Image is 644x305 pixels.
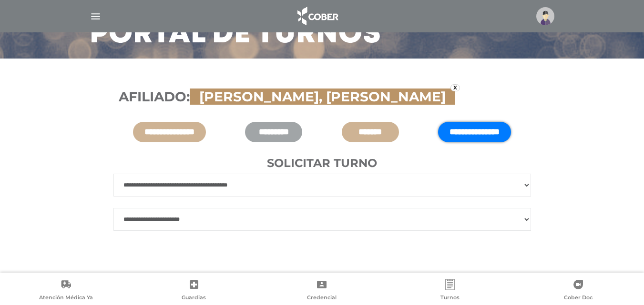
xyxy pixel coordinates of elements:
[90,22,381,47] h3: Portal de turnos
[90,10,102,22] img: Cober_menu-lines-white.svg
[292,5,342,28] img: logo_cober_home-white.png
[182,294,206,303] span: Guardias
[450,84,460,91] a: x
[307,294,337,303] span: Credencial
[514,279,642,303] a: Cober Doc
[113,157,531,170] h4: Solicitar turno
[258,279,386,303] a: Credencial
[536,7,554,25] img: profile-placeholder.svg
[2,279,130,303] a: Atención Médica Ya
[39,294,93,303] span: Atención Médica Ya
[194,89,450,105] span: [PERSON_NAME], [PERSON_NAME]
[130,279,258,303] a: Guardias
[119,89,526,105] h3: Afiliado:
[440,294,460,303] span: Turnos
[564,294,593,303] span: Cober Doc
[386,279,514,303] a: Turnos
